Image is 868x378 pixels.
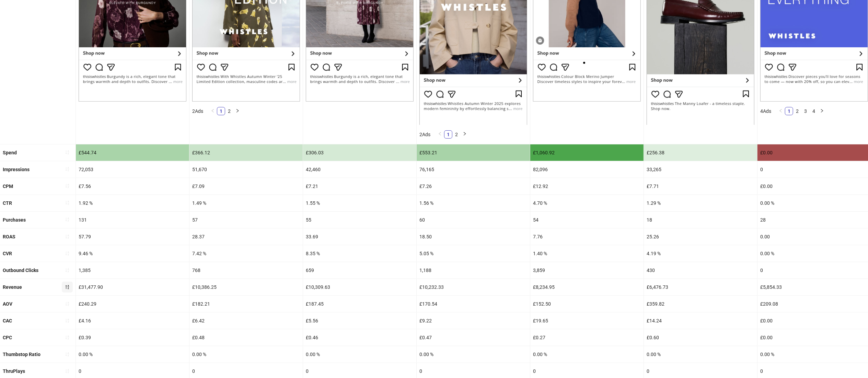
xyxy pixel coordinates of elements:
span: right [235,109,240,113]
div: £0.47 [417,329,530,346]
b: Spend [3,150,17,155]
div: 3,859 [530,262,644,279]
span: sort-ascending [65,268,70,273]
a: 1 [217,107,225,115]
b: AOV [3,301,12,307]
li: 4 [810,107,818,115]
span: sort-ascending [65,302,70,306]
span: sort-ascending [65,335,70,340]
div: 54 [530,212,644,228]
div: 28.37 [189,228,303,245]
a: 1 [785,107,793,115]
button: right [818,107,826,115]
div: £5.56 [303,312,416,329]
b: CAC [3,318,12,323]
li: 2 [225,107,233,115]
div: 131 [76,212,189,228]
div: 4.70 % [530,195,644,211]
div: £19.65 [530,312,644,329]
span: sort-ascending [65,200,70,205]
div: 25.26 [644,228,757,245]
div: 0.00 % [303,346,416,363]
div: £7.71 [644,178,757,194]
span: sort-ascending [65,184,70,188]
li: 1 [217,107,225,115]
span: right [820,109,824,113]
div: £152.50 [530,296,644,312]
div: 1,188 [417,262,530,279]
b: Thumbstop Ratio [3,352,40,357]
span: left [779,109,783,113]
div: 1,385 [76,262,189,279]
div: 18.50 [417,228,530,245]
div: £359.82 [644,296,757,312]
div: £170.54 [417,296,530,312]
div: 57 [189,212,303,228]
a: 3 [802,107,809,115]
div: 8.35 % [303,245,416,262]
div: £0.60 [644,329,757,346]
span: sort-ascending [65,352,70,357]
a: 1 [444,131,452,138]
li: Next Page [233,107,242,115]
div: 33.69 [303,228,416,245]
div: £6,476.73 [644,279,757,295]
div: £240.29 [76,296,189,312]
li: 1 [785,107,793,115]
div: 0.00 % [644,346,757,363]
span: sort-descending [65,285,70,290]
span: sort-ascending [65,318,70,323]
div: 57.79 [76,228,189,245]
b: CVR [3,251,12,256]
b: Revenue [3,284,22,290]
li: 3 [801,107,810,115]
div: £14.24 [644,312,757,329]
li: 1 [444,130,452,139]
li: Previous Page [436,130,444,139]
b: Impressions [3,167,30,172]
div: £8,234.95 [530,279,644,295]
div: 42,460 [303,161,416,178]
div: 9.46 % [76,245,189,262]
span: sort-ascending [65,251,70,256]
div: 82,096 [530,161,644,178]
b: ROAS [3,234,15,239]
div: £256.38 [644,144,757,161]
div: £0.27 [530,329,644,346]
a: 2 [225,107,233,115]
div: £7.09 [189,178,303,194]
div: £10,232.33 [417,279,530,295]
div: £0.46 [303,329,416,346]
div: 1.29 % [644,195,757,211]
span: 2 Ads [192,108,203,114]
li: Previous Page [209,107,217,115]
b: Purchases [3,217,26,223]
span: left [438,132,442,136]
span: sort-ascending [65,234,70,239]
b: Outbound Clicks [3,268,38,273]
a: 4 [810,107,818,115]
li: Previous Page [777,107,785,115]
div: 1.40 % [530,245,644,262]
div: 0.00 % [530,346,644,363]
div: 72,053 [76,161,189,178]
div: £7.26 [417,178,530,194]
div: £182.21 [189,296,303,312]
b: CPC [3,335,12,340]
div: 1.49 % [189,195,303,211]
div: 0.00 % [76,346,189,363]
div: £0.48 [189,329,303,346]
button: left [777,107,785,115]
div: 1.55 % [303,195,416,211]
span: 2 Ads [419,132,430,137]
div: £10,386.25 [189,279,303,295]
div: £12.92 [530,178,644,194]
div: 659 [303,262,416,279]
div: £6.42 [189,312,303,329]
a: 2 [794,107,801,115]
div: £7.56 [76,178,189,194]
button: left [436,130,444,139]
div: £306.03 [303,144,416,161]
div: 1.56 % [417,195,530,211]
li: Next Page [818,107,826,115]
